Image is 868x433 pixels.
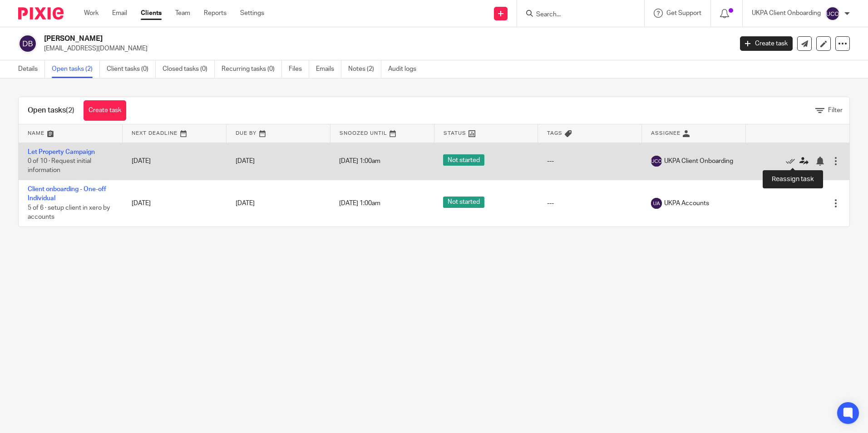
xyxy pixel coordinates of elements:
span: Status [444,131,466,136]
a: Reports [204,9,227,18]
a: Email [112,9,127,18]
a: Client onboarding - One-off Individual [28,186,106,202]
a: Settings [240,9,264,18]
td: [DATE] [123,180,227,226]
img: svg%3E [18,34,37,53]
a: Closed tasks (0) [163,60,215,78]
span: UKPA Client Onboarding [664,157,733,166]
img: svg%3E [825,6,840,21]
a: Recurring tasks (0) [222,60,282,78]
div: --- [547,199,633,208]
h1: Open tasks [28,106,74,115]
h2: [PERSON_NAME] [44,34,590,44]
img: Pixie [18,7,64,20]
a: Audit logs [388,60,423,78]
a: Client tasks (0) [107,60,156,78]
a: Team [175,9,190,18]
div: --- [547,157,633,166]
a: Files [289,60,309,78]
span: Snoozed Until [340,131,387,136]
span: Not started [443,154,484,166]
span: UKPA Accounts [664,199,709,208]
a: Mark as done [786,157,799,166]
span: [DATE] 1:00am [339,158,380,164]
img: svg%3E [651,156,662,167]
a: Details [18,60,45,78]
a: Open tasks (2) [52,60,100,78]
span: [DATE] 1:00am [339,200,380,207]
img: svg%3E [651,198,662,209]
span: Tags [547,131,562,136]
p: UKPA Client Onboarding [752,9,821,18]
a: Create task [740,36,793,51]
span: Not started [443,197,484,208]
span: [DATE] [236,158,255,164]
td: [DATE] [123,143,227,180]
a: Create task [84,100,126,121]
span: Filter [828,107,843,113]
a: Notes (2) [348,60,381,78]
p: [EMAIL_ADDRESS][DOMAIN_NAME] [44,44,726,53]
span: 5 of 6 · setup client in xero by accounts [28,205,110,221]
span: Get Support [666,10,701,16]
span: [DATE] [236,200,255,207]
a: Clients [141,9,162,18]
span: 0 of 10 · Request initial information [28,158,91,174]
a: Let Property Campaign [28,149,95,155]
span: (2) [66,107,74,114]
a: Work [84,9,99,18]
a: Emails [316,60,341,78]
input: Search [535,11,617,19]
